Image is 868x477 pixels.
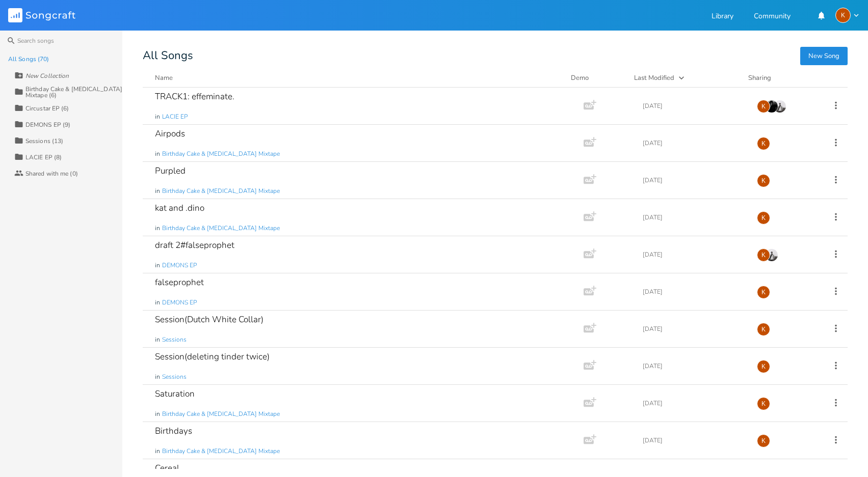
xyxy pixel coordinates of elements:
[155,113,160,121] span: in
[757,323,770,336] div: Kat
[155,427,192,435] div: Birthdays
[155,410,160,418] span: in
[25,122,70,128] div: DEMONS EP (9)
[643,326,745,332] div: [DATE]
[643,177,745,183] div: [DATE]
[143,51,848,61] div: All Songs
[634,73,736,83] button: Last Modified
[712,13,733,21] a: Library
[155,352,270,361] div: Session(deleting tinder twice)
[155,73,173,82] div: Name
[835,8,860,23] button: K
[162,410,280,418] span: Birthday Cake & [MEDICAL_DATA] Mixtape
[773,100,786,113] img: Costa Tzoytzoyrakos
[765,100,778,113] img: Jourdn A
[155,73,559,83] button: Name
[155,298,160,307] span: in
[571,73,622,83] div: Demo
[162,187,280,195] span: Birthday Cake & [MEDICAL_DATA] Mixtape
[8,56,49,62] div: All Songs (70)
[757,397,770,410] div: Kat
[162,447,280,456] span: Birthday Cake & [MEDICAL_DATA] Mixtape
[162,150,280,158] span: Birthday Cake & [MEDICAL_DATA] Mixtape
[155,204,204,212] div: kat and .dino
[757,100,770,113] div: Kat
[757,174,770,187] div: Kat
[155,166,186,175] div: Purpled
[643,363,745,369] div: [DATE]
[162,261,197,270] span: DEMONS EP
[643,289,745,295] div: [DATE]
[800,47,848,65] button: New Song
[634,73,674,82] div: Last Modified
[155,447,160,456] span: in
[757,211,770,225] div: Kat
[835,8,851,23] div: Kat
[643,437,745,443] div: [DATE]
[162,335,187,344] span: Sessions
[25,154,62,160] div: LACIE EP (8)
[155,278,204,287] div: falseprophet
[643,214,745,220] div: [DATE]
[643,140,745,146] div: [DATE]
[155,129,185,138] div: Airpods
[643,103,745,109] div: [DATE]
[757,137,770,150] div: Kat
[162,224,280,233] span: Birthday Cake & [MEDICAL_DATA] Mixtape
[757,248,770,262] div: Kat
[155,241,234,249] div: draft 2#falseprophet
[25,86,122,98] div: Birthday Cake & [MEDICAL_DATA] Mixtape (6)
[155,261,160,270] span: in
[155,373,160,381] span: in
[757,434,770,447] div: Kat
[748,73,809,83] div: Sharing
[643,251,745,258] div: [DATE]
[643,400,745,406] div: [DATE]
[162,373,187,381] span: Sessions
[155,92,234,101] div: TRACK1: effeminate.
[162,113,188,121] span: LACIE EP
[757,360,770,373] div: Kat
[155,224,160,233] span: in
[25,138,63,144] div: Sessions (13)
[155,335,160,344] span: in
[162,298,197,307] span: DEMONS EP
[155,389,195,398] div: Saturation
[765,248,778,262] img: Costa Tzoytzoyrakos
[754,13,791,21] a: Community
[155,315,264,324] div: Session(Dutch White Collar)
[25,73,69,79] div: New Collection
[155,187,160,195] span: in
[155,150,160,158] span: in
[155,464,179,472] div: Cereal
[25,171,78,177] div: Shared with me (0)
[25,105,69,111] div: Circustar EP (6)
[757,286,770,299] div: Kat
